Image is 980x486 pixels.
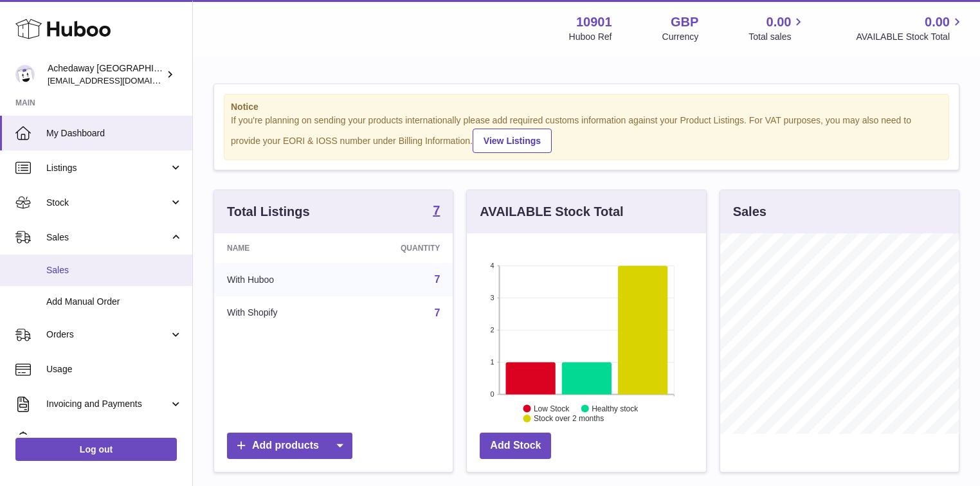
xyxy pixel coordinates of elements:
[227,433,352,459] a: Add products
[231,114,942,153] div: If you're planning on sending your products internationally please add required customs informati...
[491,262,495,269] text: 4
[214,233,343,263] th: Name
[227,203,310,221] h3: Total Listings
[46,398,169,410] span: Invoicing and Payments
[46,328,169,341] span: Orders
[433,204,440,217] strong: 7
[48,75,189,85] span: [EMAIL_ADDRESS][DOMAIN_NAME]
[46,264,183,276] span: Sales
[856,31,965,43] span: AVAILABLE Stock Total
[576,14,612,31] strong: 10901
[433,204,440,219] a: 7
[592,404,639,413] text: Healthy stock
[671,14,698,31] strong: GBP
[662,31,699,43] div: Currency
[343,233,453,263] th: Quantity
[534,414,604,423] text: Stock over 2 months
[46,433,183,445] span: Cases
[473,129,552,153] a: View Listings
[491,390,495,398] text: 0
[46,197,169,209] span: Stock
[569,31,612,43] div: Huboo Ref
[491,358,495,366] text: 1
[534,404,570,413] text: Low Stock
[46,296,183,308] span: Add Manual Order
[767,14,792,31] span: 0.00
[15,438,177,461] a: Log out
[733,203,767,221] h3: Sales
[231,101,942,113] strong: Notice
[749,14,806,43] a: 0.00 Total sales
[925,14,950,31] span: 0.00
[434,307,440,318] a: 7
[46,363,183,375] span: Usage
[46,231,169,244] span: Sales
[480,203,623,221] h3: AVAILABLE Stock Total
[749,31,806,43] span: Total sales
[491,326,495,334] text: 2
[856,14,965,43] a: 0.00 AVAILABLE Stock Total
[46,127,183,139] span: My Dashboard
[214,263,343,296] td: With Huboo
[214,296,343,330] td: With Shopify
[480,433,551,459] a: Add Stock
[15,65,35,84] img: admin@newpb.co.uk
[434,274,440,285] a: 7
[46,162,169,174] span: Listings
[491,294,495,301] text: 3
[48,62,163,87] div: Achedaway [GEOGRAPHIC_DATA]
